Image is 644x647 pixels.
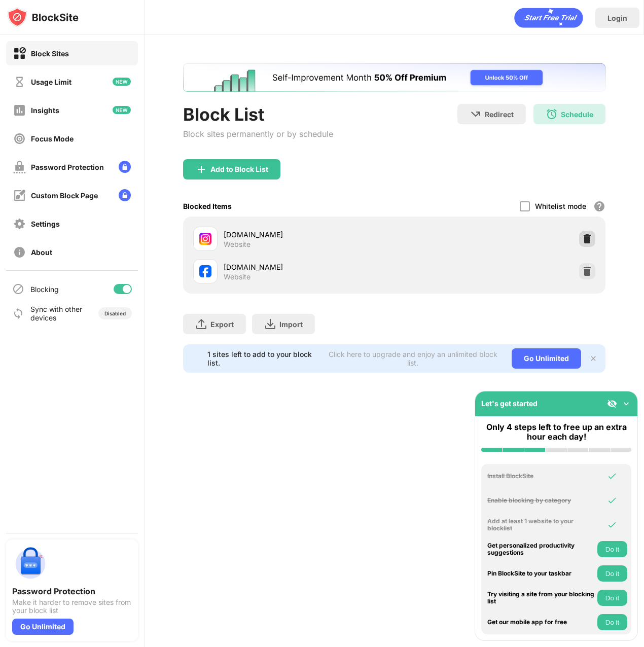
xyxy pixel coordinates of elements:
iframe: Banner [183,63,605,92]
div: Go Unlimited [512,348,581,369]
button: Do it [597,590,627,606]
img: about-off.svg [13,246,26,259]
img: favicons [199,233,211,245]
div: Enable blocking by category [487,497,595,504]
div: Block List [183,104,333,125]
div: Password Protection [12,586,132,596]
img: password-protection-off.svg [13,161,26,173]
div: Settings [31,220,60,228]
div: Login [607,14,627,22]
div: Block Sites [31,49,69,58]
div: 1 sites left to add to your block list. [207,350,320,367]
div: Try visiting a site from your blocking list [487,591,595,605]
div: Go Unlimited [12,619,74,635]
img: customize-block-page-off.svg [13,189,26,202]
img: omni-check.svg [607,495,617,506]
img: push-password-protection.svg [12,546,49,582]
div: Insights [31,106,59,115]
button: Do it [597,541,627,557]
img: omni-check.svg [607,520,617,530]
div: Install BlockSite [487,473,595,480]
div: Pin BlockSite to your taskbar [487,570,595,577]
div: Blocked Items [183,202,232,210]
img: omni-check.svg [607,471,617,481]
div: Custom Block Page [31,191,98,200]
div: Make it harder to remove sites from your block list [12,598,132,615]
div: Website [224,272,251,281]
img: time-usage-off.svg [13,76,26,88]
div: Sync with other devices [30,305,83,322]
img: blocking-icon.svg [12,283,24,295]
img: new-icon.svg [113,106,131,114]
img: sync-icon.svg [12,307,24,319]
div: Import [279,320,303,329]
div: Usage Limit [31,78,71,86]
img: focus-off.svg [13,132,26,145]
div: Export [210,320,234,329]
div: Redirect [485,110,514,119]
div: [DOMAIN_NAME] [224,229,394,240]
img: favicons [199,265,211,277]
button: Do it [597,565,627,582]
div: About [31,248,52,257]
button: Do it [597,614,627,630]
img: insights-off.svg [13,104,26,117]
div: [DOMAIN_NAME] [224,262,394,272]
div: Block sites permanently or by schedule [183,129,333,139]
div: Schedule [561,110,593,119]
div: Get personalized productivity suggestions [487,542,595,557]
div: Focus Mode [31,134,74,143]
div: Add at least 1 website to your blocklist [487,518,595,532]
img: lock-menu.svg [119,189,131,201]
img: x-button.svg [589,354,597,363]
div: Blocking [30,285,59,294]
img: eye-not-visible.svg [607,399,617,409]
div: Get our mobile app for free [487,619,595,626]
img: block-on.svg [13,47,26,60]
img: logo-blocksite.svg [7,7,79,27]
img: omni-setup-toggle.svg [621,399,631,409]
div: Add to Block List [210,165,268,173]
div: Let's get started [481,399,538,408]
div: Whitelist mode [535,202,586,210]
div: Only 4 steps left to free up an extra hour each day! [481,422,631,442]
img: lock-menu.svg [119,161,131,173]
div: Password Protection [31,163,104,171]
div: Website [224,240,251,249]
img: new-icon.svg [113,78,131,86]
img: settings-off.svg [13,218,26,230]
div: Click here to upgrade and enjoy an unlimited block list. [327,350,499,367]
div: animation [514,8,583,28]
div: Disabled [104,310,126,316]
